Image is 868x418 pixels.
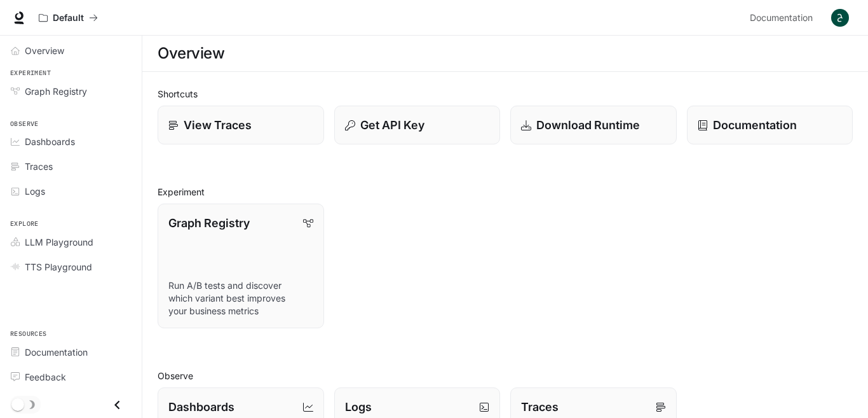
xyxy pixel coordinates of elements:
[5,155,137,178] a: Traces
[5,39,137,62] a: Overview
[158,87,853,101] h2: Shortcuts
[33,5,104,31] button: All workspaces
[510,106,677,144] a: Download Runtime
[5,80,137,102] a: Graph Registry
[713,116,797,134] p: Documentation
[184,116,252,134] p: View Traces
[25,235,93,249] span: LLM Playground
[5,366,137,388] a: Feedback
[168,398,234,415] p: Dashboards
[25,370,66,384] span: Feedback
[745,5,822,31] a: Documentation
[5,231,137,253] a: LLM Playground
[25,85,87,98] span: Graph Registry
[5,341,137,363] a: Documentation
[25,185,45,198] span: Logs
[334,106,501,144] button: Get API Key
[11,397,24,411] span: Dark mode toggle
[103,392,132,418] button: Close drawer
[168,214,250,232] p: Graph Registry
[5,256,137,278] a: TTS Playground
[158,106,324,144] a: View Traces
[5,180,137,202] a: Logs
[360,116,424,134] p: Get API Key
[158,41,224,66] h1: Overview
[25,345,88,359] span: Documentation
[25,260,92,274] span: TTS Playground
[345,398,372,415] p: Logs
[5,130,137,153] a: Dashboards
[25,135,75,148] span: Dashboards
[168,279,313,317] p: Run A/B tests and discover which variant best improves your business metrics
[521,398,559,415] p: Traces
[158,204,324,328] a: Graph RegistryRun A/B tests and discover which variant best improves your business metrics
[158,369,853,382] h2: Observe
[25,44,64,57] span: Overview
[750,10,813,26] span: Documentation
[53,13,84,24] p: Default
[831,9,849,27] img: User avatar
[25,160,53,173] span: Traces
[536,116,640,134] p: Download Runtime
[687,106,853,144] a: Documentation
[827,5,853,31] button: User avatar
[158,185,853,199] h2: Experiment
